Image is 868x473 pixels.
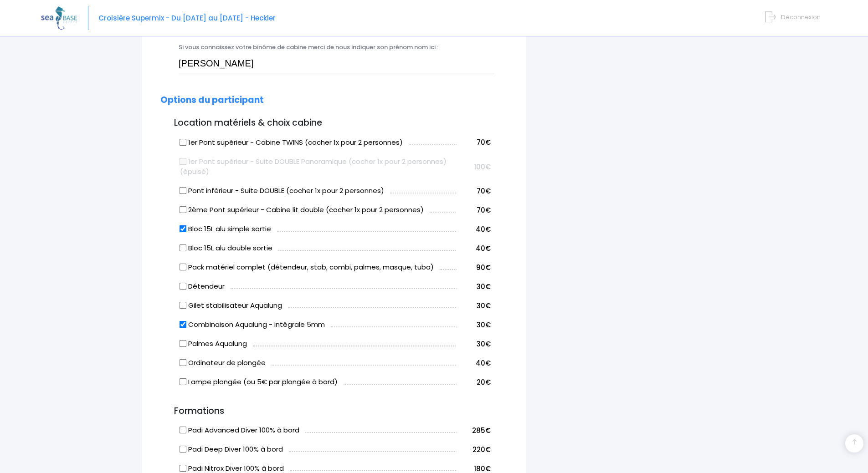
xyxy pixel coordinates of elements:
span: 40€ [476,244,491,253]
span: 220€ [473,445,491,454]
input: Padi Advanced Diver 100% à bord [180,427,187,434]
span: 30€ [477,301,491,310]
span: 70€ [477,137,491,147]
span: Croisière Supermix - Du [DATE] au [DATE] - Heckler [98,13,276,23]
span: 70€ [477,205,491,215]
input: Padi Nitrox Diver 100% à bord [180,465,187,472]
span: 30€ [477,282,491,291]
h2: Options du participant [160,95,508,106]
input: Gilet stabilisateur Aqualung [180,302,187,309]
span: Déconnexion [781,13,821,21]
input: 1er Pont supérieur - Cabine TWINS (cocher 1x pour 2 personnes) [180,138,187,146]
span: 40€ [476,358,491,368]
label: Lampe plongée (ou 5€ par plongée à bord) [180,377,338,387]
span: 100€ [474,162,491,172]
label: Détendeur [180,281,225,292]
label: Ordinateur de plongée [180,358,266,368]
input: 1er Pont supérieur - Suite DOUBLE Panoramique (cocher 1x pour 2 personnes) (épuisé) [180,158,187,165]
label: Padi Deep Diver 100% à bord [180,444,283,455]
span: 70€ [477,186,491,196]
input: Combinaison Aqualung - intégrale 5mm [180,321,187,328]
input: Ordinateur de plongée [180,359,187,366]
input: Détendeur [180,283,187,290]
label: Pont inférieur - Suite DOUBLE (cocher 1x pour 2 personnes) [180,186,384,196]
label: 2ème Pont supérieur - Cabine lit double (cocher 1x pour 2 personnes) [180,205,424,215]
span: 20€ [477,377,491,387]
input: Pont inférieur - Suite DOUBLE (cocher 1x pour 2 personnes) [180,187,187,194]
label: Palmes Aqualung [180,339,247,349]
input: Palmes Aqualung [180,340,187,347]
label: Combinaison Aqualung - intégrale 5mm [180,320,325,330]
label: Bloc 15L alu simple sortie [180,224,271,234]
input: Bloc 15L alu double sortie [180,244,187,252]
label: Pack matériel complet (détendeur, stab, combi, palmes, masque, tuba) [180,262,434,273]
label: 1er Pont supérieur - Suite DOUBLE Panoramique (cocher 1x pour 2 personnes) (épuisé) [180,157,457,177]
input: 2ème Pont supérieur - Cabine lit double (cocher 1x pour 2 personnes) [180,206,187,214]
label: Bloc 15L alu double sortie [180,243,272,254]
input: Pack matériel complet (détendeur, stab, combi, palmes, masque, tuba) [180,264,187,271]
h3: Location matériels & choix cabine [160,118,508,128]
h3: Formations [160,406,508,417]
span: 30€ [477,320,491,330]
label: Si vous connaissez votre binôme de cabine merci de nous indiquer son prénom nom ici : [179,43,438,52]
span: 40€ [476,224,491,234]
label: Padi Advanced Diver 100% à bord [180,425,299,436]
label: Gilet stabilisateur Aqualung [180,300,282,311]
input: Lampe plongée (ou 5€ par plongée à bord) [180,378,187,386]
span: 285€ [472,426,491,435]
span: 30€ [477,339,491,349]
span: 90€ [476,263,491,272]
label: 1er Pont supérieur - Cabine TWINS (cocher 1x pour 2 personnes) [180,137,403,148]
input: Bloc 15L alu simple sortie [180,225,187,233]
input: Padi Deep Diver 100% à bord [180,446,187,453]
